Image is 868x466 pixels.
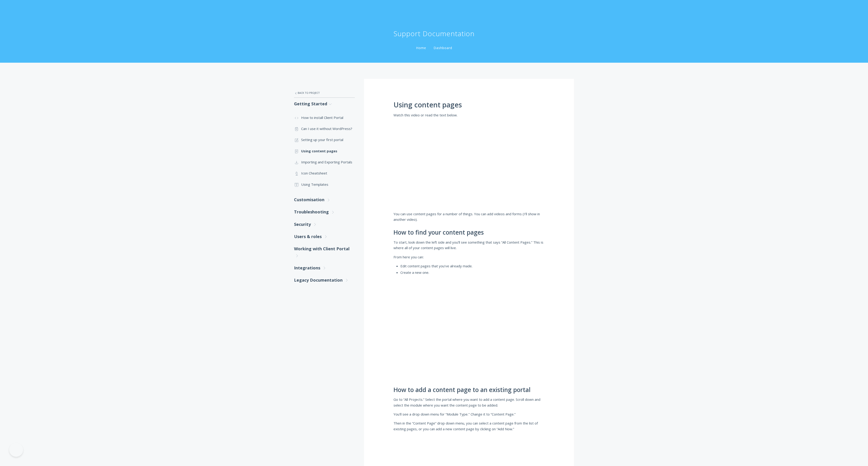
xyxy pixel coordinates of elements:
[400,264,472,268] span: Edit content pages that you’ve already made.
[393,397,540,407] span: Go to “All Projects.” Select the portal where you want to add a content page. Scroll down and sel...
[294,112,355,123] a: How to install Client Portal
[294,206,355,218] a: Troubleshooting
[393,386,545,393] h2: How to add a content page to an existing portal
[294,243,355,262] a: Working with Client Portal
[9,443,23,457] iframe: Toggle Customer Support
[294,218,355,230] a: Security
[393,255,424,259] span: From here you can:
[393,240,543,250] span: To start, look down the left side and you’ll see something that says “All Content Pages.” This is...
[294,179,355,190] a: Using Templates
[393,29,475,38] h1: Support Documentation
[294,194,355,206] a: Customisation
[294,134,355,145] a: Setting up your first portal
[294,230,355,243] a: Users & roles
[294,274,355,286] a: Legacy Documentation
[294,98,355,110] a: Getting Started
[433,46,453,50] a: Dashboard
[393,101,545,109] h1: Using content pages
[294,123,355,134] a: Can I use it without WordPress?
[415,46,427,50] a: Home
[294,168,355,179] a: Icon Cheatsheet
[294,262,355,274] a: Integrations
[393,112,545,118] p: Watch this video or read the text below.
[294,88,355,98] a: Back to Project
[393,412,516,416] span: You’ll see a drop down menu for “Module Type." Change it to “Content Page.”
[294,156,355,168] a: Importing and Exporting Portals
[400,270,429,275] span: Create a new one.
[393,421,538,431] span: Then in the “Content Page” drop down menu, you can select a content page from the list of existin...
[294,145,355,156] a: Using content pages
[393,229,545,236] h2: How to find your content pages
[393,212,540,222] span: You can use content pages for a number of things. You can add videos and forms (I’ll show in anot...
[393,121,545,204] iframe: Using Content Pages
